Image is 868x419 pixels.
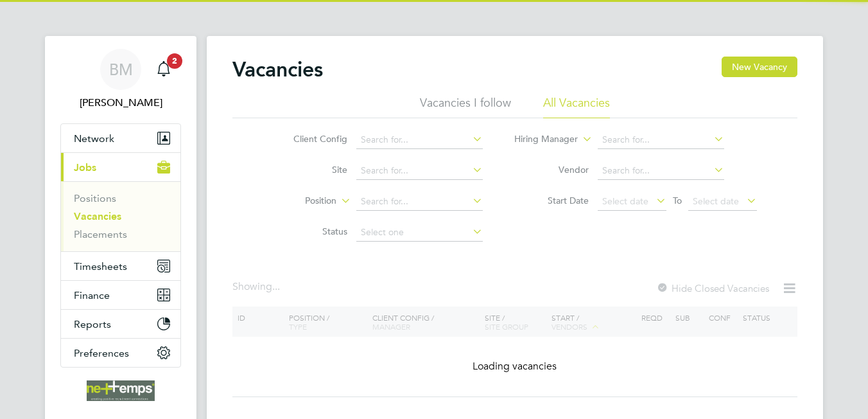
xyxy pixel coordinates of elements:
input: Search for... [356,162,483,180]
input: Select one [356,224,483,242]
label: Hide Closed Vacancies [656,282,769,294]
span: Finance [74,289,110,301]
button: Finance [61,281,180,309]
label: Vendor [515,164,589,175]
label: Hiring Manager [504,133,578,146]
li: Vacancies I follow [420,95,511,118]
button: Reports [61,310,180,338]
span: To [669,192,686,209]
input: Search for... [598,131,724,149]
label: Site [273,164,347,175]
a: Go to home page [60,380,181,401]
span: Reports [74,318,111,330]
span: 2 [167,53,182,69]
div: Jobs [61,181,180,251]
button: Network [61,124,180,152]
img: net-temps-logo-retina.png [87,380,155,401]
span: Network [74,132,114,145]
button: Preferences [61,339,180,367]
a: Positions [74,192,116,204]
input: Search for... [598,162,724,180]
button: Timesheets [61,252,180,280]
input: Search for... [356,193,483,211]
div: Showing [232,280,282,294]
span: Select date [693,195,739,207]
span: Preferences [74,347,129,359]
label: Client Config [273,133,347,145]
span: BM [109,61,133,78]
button: Jobs [61,153,180,181]
a: 2 [151,49,177,90]
button: New Vacancy [722,57,797,77]
span: Brooke Morley [60,95,181,111]
a: Vacancies [74,210,121,222]
a: Placements [74,228,127,240]
li: All Vacancies [543,95,610,118]
input: Search for... [356,131,483,149]
h2: Vacancies [232,57,323,82]
span: Select date [602,195,648,207]
label: Status [273,226,347,237]
label: Position [263,195,336,208]
span: Timesheets [74,260,127,272]
span: ... [272,280,280,293]
a: BM[PERSON_NAME] [60,49,181,111]
label: Start Date [515,195,589,206]
span: Jobs [74,161,96,174]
